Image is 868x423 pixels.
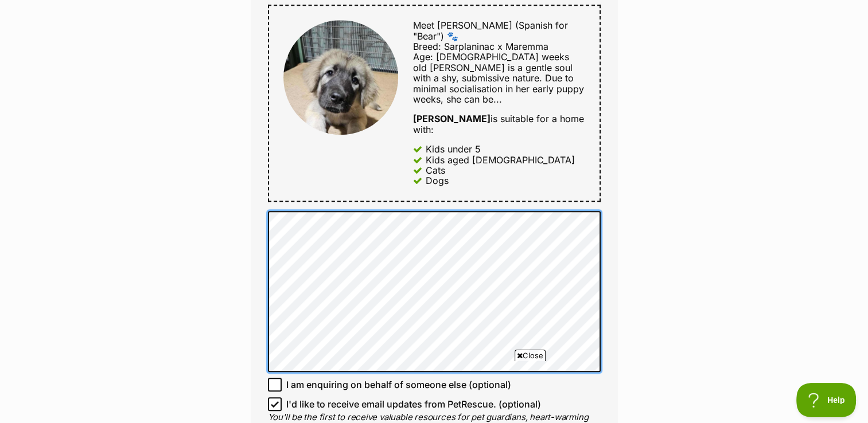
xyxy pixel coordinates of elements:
strong: [PERSON_NAME] [413,113,491,124]
span: [PERSON_NAME] is a gentle soul with a shy, submissive nature. Due to minimal socialisation in her... [413,62,584,105]
span: Close [515,350,546,361]
iframe: Advertisement [156,366,713,417]
span: Meet [PERSON_NAME] (Spanish for "Bear") 🐾 Breed: Sarplaninac x Maremma Age: [DEMOGRAPHIC_DATA] we... [413,19,569,73]
div: Kids under 5 [426,144,481,154]
div: Cats [426,165,445,175]
iframe: Help Scout Beacon - Open [796,383,857,417]
img: Osa [283,20,398,135]
div: Kids aged [DEMOGRAPHIC_DATA] [426,155,575,165]
div: Dogs [426,175,449,186]
div: is suitable for a home with: [413,113,585,135]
